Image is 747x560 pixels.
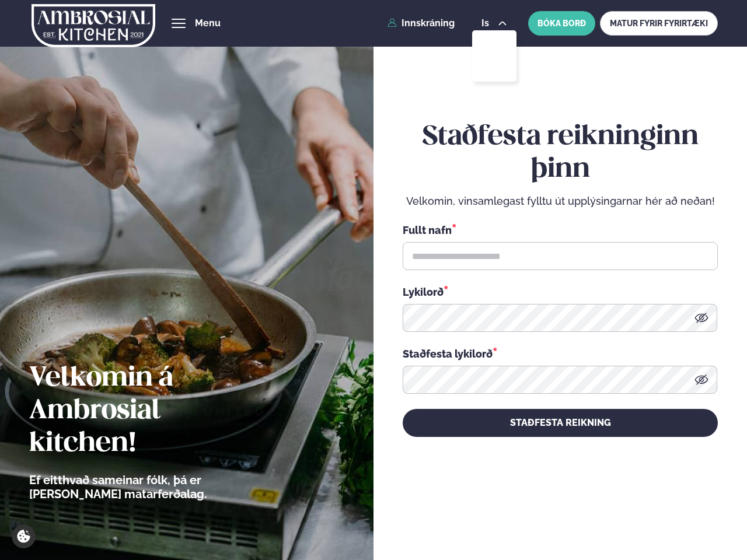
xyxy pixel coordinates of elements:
[12,524,36,548] a: Cookie settings
[600,11,718,36] a: MATUR FYRIR FYRIRTÆKI
[403,194,717,208] p: Velkomin, vinsamlegast fylltu út upplýsingarnar hér að neðan!
[481,19,493,28] span: is
[528,11,595,36] button: BÓKA BORÐ
[403,222,717,237] div: Fullt nafn
[32,2,155,50] img: logo
[29,473,271,501] p: Ef eitthvað sameinar fólk, þá er [PERSON_NAME] matarferðalag.
[29,362,271,460] h2: Velkomin á Ambrosial kitchen!
[172,16,186,30] button: hamburger
[472,19,516,28] button: is
[388,18,455,29] a: Innskráning
[403,409,717,437] button: STAÐFESTA REIKNING
[403,284,717,299] div: Lykilorð
[403,121,717,186] h2: Staðfesta reikninginn þinn
[403,346,717,361] div: Staðfesta lykilorð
